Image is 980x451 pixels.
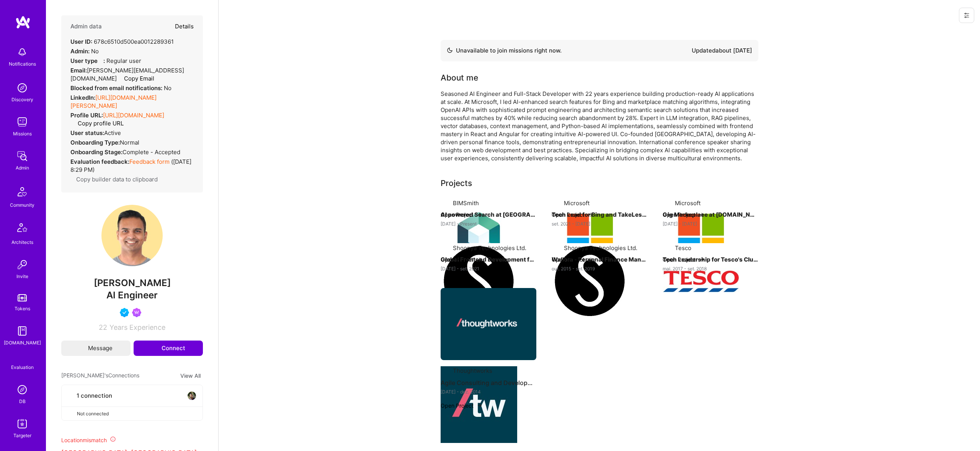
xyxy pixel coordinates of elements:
[70,175,158,183] button: Copy builder data to clipboard
[70,148,122,156] strong: Onboarding Stage:
[72,119,124,127] button: Copy profile URL
[70,84,164,92] strong: Blocked from email notifications:
[120,308,129,317] img: Vetted A.Teamer
[120,139,139,146] span: normal
[441,90,758,162] div: Seasoned AI Engineer and Full-Stack Developer with 22 years experience building production-ready ...
[552,255,594,263] button: Open Project
[441,255,536,265] h4: Global Frontend Development for Orbis Investments
[109,323,165,331] span: Years Experience
[663,220,758,228] div: [DATE] - [DATE]
[15,148,30,164] img: admin teamwork
[70,23,102,30] h4: Admin data
[10,201,34,209] div: Community
[13,130,32,138] div: Missions
[15,44,30,60] img: bell
[663,210,758,220] h4: Gig Markeplace at [DOMAIN_NAME]
[663,255,705,263] button: Open Project
[453,199,479,207] div: BIMSmith
[61,341,131,356] button: Message
[70,48,90,55] strong: Admin:
[441,72,478,84] div: About me
[441,366,517,443] img: Company logo
[441,220,536,228] div: [DATE] - Present
[175,15,194,38] button: Details
[15,416,30,431] img: Skill Targeter
[77,392,112,400] span: 1 connection
[441,243,517,320] img: Company logo
[447,46,562,55] div: Unavailable to join missions right now.
[477,257,483,263] img: arrow-right
[70,139,120,146] strong: Onboarding Type:
[70,177,76,183] i: icon Copy
[68,410,74,416] i: icon CloseGray
[564,244,637,252] div: Shoonya Technologies Ltd.
[70,158,129,165] strong: Evaluation feedback:
[16,272,28,280] div: Invite
[132,308,141,317] img: Been on Mission
[699,257,705,263] img: arrow-right
[663,243,739,320] img: Company logo
[70,112,103,119] strong: Profile URL:
[453,244,526,252] div: Shoonya Technologies Ltd.
[151,345,158,352] i: icon Connect
[441,434,758,444] h3: Jobs
[70,158,194,174] div: ( [DATE] 8:29 PM )
[441,255,483,263] button: Open Project
[98,57,103,63] i: Help
[447,47,453,53] img: Availability
[441,210,536,220] h4: AI powered Search at [GEOGRAPHIC_DATA]
[70,129,104,137] strong: User status:
[13,220,31,238] img: Architects
[552,211,594,219] button: Open Project
[441,211,483,219] button: Open Project
[663,255,758,265] h4: Tech Leadership for Tesco's Clubcard Loyalty Program
[18,294,27,301] img: tokens
[61,371,139,380] span: [PERSON_NAME]'s Connections
[477,402,483,408] img: arrow-right
[61,385,203,421] button: 1 connectionavatarNot connected
[16,164,29,172] div: Admin
[11,238,33,246] div: Architects
[15,382,30,397] img: Admin Search
[11,95,33,104] div: Discovery
[552,243,628,320] img: Company logo
[99,323,107,331] span: 22
[79,346,85,351] i: icon Mail
[564,199,590,207] div: Microsoft
[118,76,124,82] i: icon Copy
[70,84,171,92] div: No
[692,46,752,55] div: Updated about [DATE]
[477,212,483,218] img: arrow-right
[70,47,99,55] div: No
[552,255,647,265] h4: Wallora - Personal Finance Management Tool
[552,220,647,228] div: set. 2021 - [DATE]
[70,67,184,82] span: [PERSON_NAME][EMAIL_ADDRESS][DOMAIN_NAME]
[552,265,647,273] div: out. 2015 - set. 2019
[70,57,105,64] strong: User type :
[588,257,594,263] img: arrow-right
[70,67,87,74] strong: Email:
[675,244,691,252] div: Tesco
[106,290,158,301] span: AI Engineer
[61,277,203,289] span: [PERSON_NAME]
[552,198,628,275] img: Company logo
[19,397,26,405] div: DB
[441,288,536,360] img: Agile Consulting and Development
[20,357,25,363] i: icon SelectionTeam
[441,178,472,189] div: Projects
[70,57,141,65] div: Regular user
[70,94,157,109] a: [URL][DOMAIN_NAME][PERSON_NAME]
[4,339,41,347] div: [DOMAIN_NAME]
[441,198,517,275] img: Company logo
[68,393,73,398] i: icon Collaborator
[13,183,31,201] img: Community
[15,305,30,313] div: Tokens
[72,121,78,127] i: icon Copy
[129,158,170,165] a: Feedback form
[453,367,492,375] div: Thoughtworks
[441,265,536,273] div: [DATE] - set. 2021
[118,74,154,82] button: Copy Email
[70,94,95,101] strong: LinkedIn:
[77,410,109,418] span: Not connected
[441,378,536,388] h4: Agile Consulting and Development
